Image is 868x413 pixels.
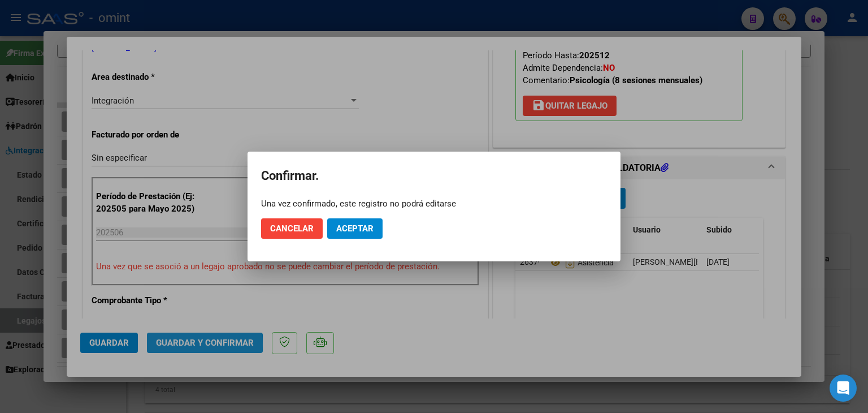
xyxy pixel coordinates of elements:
div: Una vez confirmado, este registro no podrá editarse [261,198,607,209]
div: Open Intercom Messenger [830,375,857,402]
span: Aceptar [336,223,374,234]
span: Cancelar [270,223,314,234]
h2: Confirmar. [261,165,607,187]
button: Cancelar [261,218,323,239]
button: Aceptar [327,218,383,239]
